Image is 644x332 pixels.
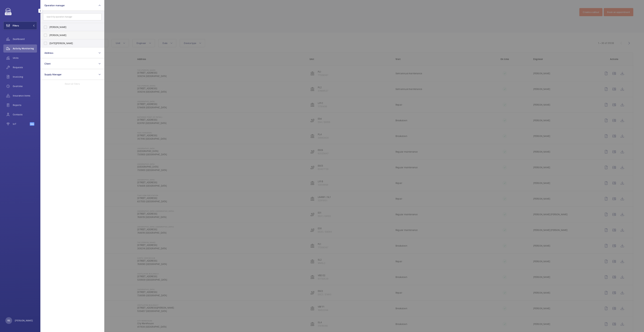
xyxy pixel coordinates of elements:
[13,103,37,107] span: Reports
[15,319,33,322] p: [PERSON_NAME]
[13,94,37,97] span: Insurance items
[13,66,37,69] span: Requests
[3,22,37,30] button: Filters
[13,85,37,88] span: Overtime
[13,113,37,116] span: Contacts
[30,122,34,126] span: Beta
[13,75,37,78] span: Invoicing
[13,47,37,50] span: Activity Monitoring
[7,319,10,322] p: RS
[13,122,30,126] span: IoT
[13,37,37,41] span: Dashboard
[13,56,37,60] span: Units
[13,24,19,27] span: Filters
